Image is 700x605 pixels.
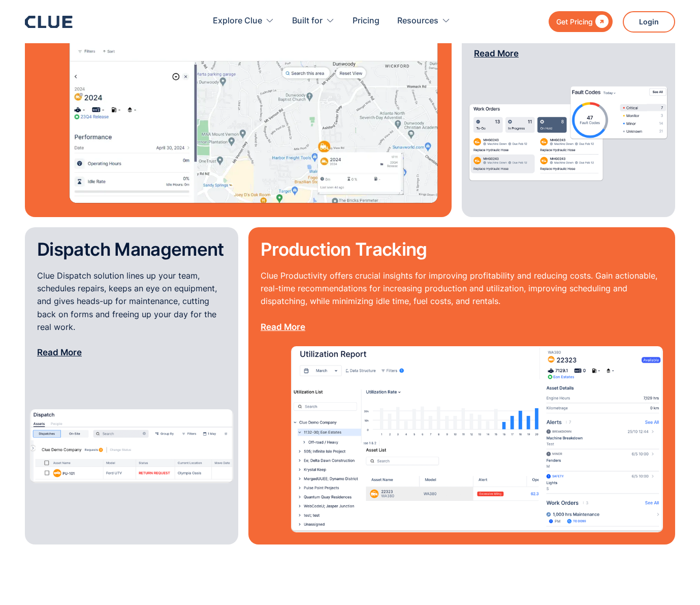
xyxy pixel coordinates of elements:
a: Login [623,11,675,33]
a: Read More [37,347,82,357]
a: Pricing [353,5,379,37]
iframe: Chat Widget [649,556,700,605]
div: Get Pricing [556,15,593,28]
p: Clue Productivity offers crucial insights for improving profitability and reducing costs. Gain ac... [261,269,663,334]
div: Resources [397,5,438,37]
a: Read More [474,48,519,58]
div: Explore Clue [213,5,262,37]
img: asset tracking image [68,15,439,205]
img: utilization report image [291,346,663,532]
a: Read More [261,322,305,332]
div: Built for [292,5,323,37]
img: word order managemet [467,80,670,186]
a: Get Pricing [549,11,613,32]
div: Built for [292,5,335,37]
div:  [593,15,609,28]
p: Clue Dispatch solution lines up your team, schedules repairs, keeps an eye on equipment, and give... [37,269,226,359]
div: Resources [397,5,451,37]
h2: Production Tracking [261,239,663,259]
h2: Dispatch Management [37,239,226,259]
div: Explore Clue [213,5,274,37]
img: dispatch management software [30,409,233,483]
